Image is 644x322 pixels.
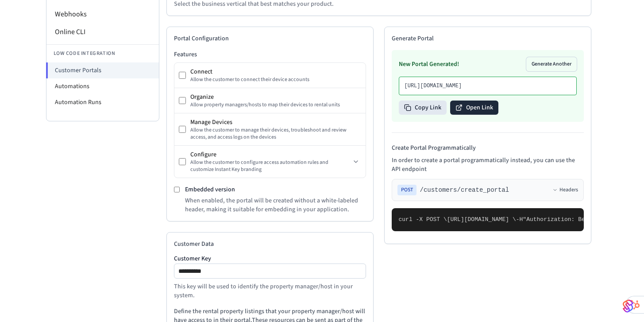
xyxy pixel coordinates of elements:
img: SeamLogoGradient.69752ec5.svg [623,299,633,313]
div: Manage Devices [190,118,361,127]
button: Open Link [450,101,498,115]
button: Generate Another [526,57,577,71]
li: Automation Runs [46,94,159,110]
div: Allow the customer to manage their devices, troubleshoot and review access, and access logs on th... [190,127,361,141]
span: curl -X POST \ [399,216,447,223]
label: Customer Key [174,256,366,262]
h4: Create Portal Programmatically [392,144,584,152]
p: This key will be used to identify the property manager/host in your system. [174,282,366,300]
h3: Features [174,50,366,59]
li: Low Code Integration [46,44,159,62]
li: Online CLI [46,23,159,41]
span: -H [516,216,523,223]
h2: Customer Data [174,240,366,248]
p: When enabled, the portal will be created without a white-labeled header, making it suitable for e... [185,196,366,214]
div: Organize [190,93,361,101]
div: Allow the customer to configure access automation rules and customize Instant Key branding [190,159,351,173]
span: POST [397,185,416,195]
h2: Portal Configuration [174,34,366,43]
li: Customer Portals [46,62,159,78]
p: In order to create a portal programmatically instead, you can use the API endpoint [392,156,584,174]
div: Allow the customer to connect their device accounts [190,76,361,83]
h3: New Portal Generated! [399,60,459,69]
li: Automations [46,78,159,94]
div: Connect [190,67,361,76]
li: Webhooks [46,5,159,23]
label: Embedded version [185,185,235,194]
h2: Generate Portal [392,34,584,43]
span: [URL][DOMAIN_NAME] \ [447,216,516,223]
div: Configure [190,150,351,159]
button: Copy Link [399,101,447,115]
span: /customers/create_portal [420,186,509,194]
button: Headers [552,186,578,194]
div: Allow property managers/hosts to map their devices to rental units [190,101,361,109]
p: [URL][DOMAIN_NAME] [405,82,571,89]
